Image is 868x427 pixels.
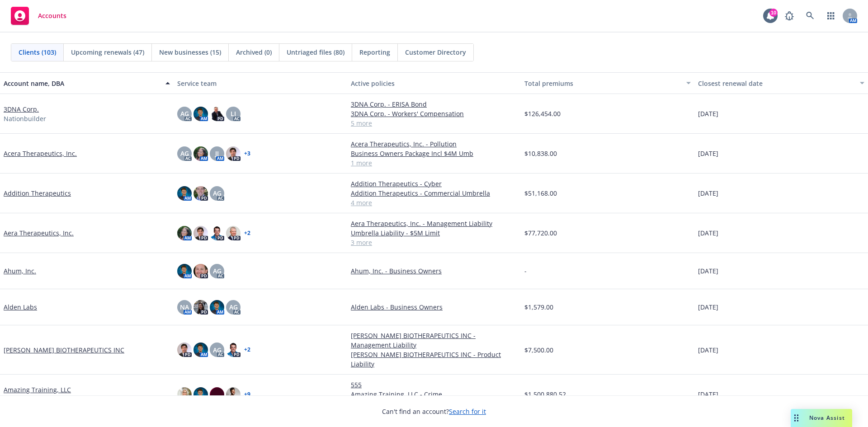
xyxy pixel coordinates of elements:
span: Untriaged files (80) [287,47,344,57]
span: Archived (0) [236,47,272,57]
span: [DATE] [698,188,718,198]
img: photo [177,226,192,240]
button: Active policies [347,72,521,94]
img: photo [193,186,208,201]
span: [DATE] [698,228,718,238]
a: Search for it [449,407,486,416]
img: photo [210,387,224,402]
span: [DATE] [698,149,718,158]
span: Nova Assist [809,414,845,422]
span: $1,500,880.52 [524,389,566,399]
a: Alden Labs [4,302,37,312]
span: [DATE] [698,109,718,118]
span: Accounts [38,12,66,19]
span: A Test Account [4,394,48,404]
span: LI [231,109,236,118]
a: [PERSON_NAME] BIOTHERAPEUTICS INC - Product Liability [351,350,517,369]
a: 3DNA Corp. - Workers' Compensation [351,109,517,118]
a: Acera Therapeutics, Inc. [4,149,77,158]
img: photo [193,146,208,161]
span: Customer Directory [405,47,466,57]
img: photo [193,343,208,357]
img: photo [193,226,208,240]
a: 3 more [351,238,517,247]
div: Service team [177,79,344,88]
span: Nationbuilder [4,114,46,123]
span: AG [180,109,189,118]
img: photo [226,146,241,161]
button: Total premiums [521,72,694,94]
a: 3DNA Corp. - ERISA Bond [351,99,517,109]
span: JJ [215,149,219,158]
a: [PERSON_NAME] BIOTHERAPEUTICS INC - Management Liability [351,331,517,350]
span: [DATE] [698,389,718,399]
a: + 2 [244,230,250,236]
span: Clients (103) [19,47,56,57]
a: + 2 [244,347,250,352]
span: AG [213,188,222,198]
span: $10,838.00 [524,149,557,158]
div: Total premiums [524,79,681,88]
span: [DATE] [698,345,718,355]
img: photo [226,387,241,402]
a: Addition Therapeutics [4,188,71,198]
a: Addition Therapeutics - Commercial Umbrella [351,188,517,198]
a: Accounts [7,3,70,28]
a: 5 more [351,118,517,128]
span: New businesses (15) [159,47,221,57]
div: Drag to move [791,409,802,427]
img: photo [226,226,241,240]
a: 4 more [351,198,517,207]
span: AG [180,149,189,158]
a: [PERSON_NAME] BIOTHERAPEUTICS INC [4,345,124,355]
img: photo [210,226,224,240]
span: Can't find an account? [382,407,486,416]
a: Search [801,7,819,25]
img: photo [193,300,208,314]
a: + 3 [244,151,250,156]
a: Aera Therapeutics, Inc. [4,228,74,238]
div: Active policies [351,79,517,88]
span: Reporting [359,47,390,57]
img: photo [193,107,208,121]
img: photo [177,186,192,201]
span: $126,454.00 [524,109,561,118]
img: photo [210,107,224,121]
img: photo [177,264,192,278]
div: Account name, DBA [4,79,160,88]
button: Nova Assist [791,409,852,427]
a: Switch app [822,7,840,25]
span: [DATE] [698,302,718,312]
span: $1,579.00 [524,302,553,312]
span: AG [229,302,238,312]
button: Closest renewal date [694,72,868,94]
a: Business Owners Package Incl $4M Umb [351,149,517,158]
a: Amazing Training, LLC [4,385,71,394]
span: Upcoming renewals (47) [71,47,144,57]
a: Ahum, Inc. [4,266,36,276]
a: Report a Bug [780,7,798,25]
a: + 9 [244,392,250,397]
button: Service team [174,72,347,94]
span: [DATE] [698,266,718,276]
span: $77,720.00 [524,228,557,238]
a: Amazing Training, LLC - Crime [351,389,517,399]
a: Alden Labs - Business Owners [351,302,517,312]
div: 10 [769,9,778,17]
a: Ahum, Inc. - Business Owners [351,266,517,276]
a: 3DNA Corp. [4,104,39,114]
a: Acera Therapeutics, Inc. - Pollution [351,139,517,149]
img: photo [177,343,192,357]
a: Addition Therapeutics - Cyber [351,179,517,188]
span: $7,500.00 [524,345,553,355]
a: 555 [351,380,517,389]
span: AG [213,345,222,355]
img: photo [210,300,224,314]
img: photo [193,264,208,278]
